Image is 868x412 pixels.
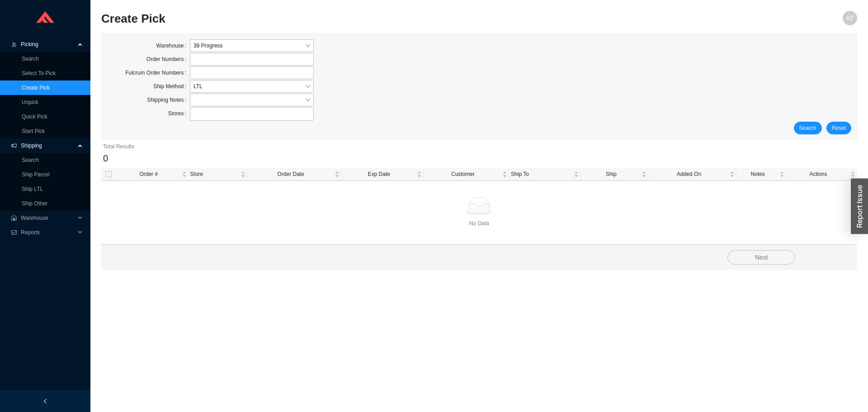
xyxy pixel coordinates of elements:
span: Order # [118,170,180,179]
label: Shipping Notes [147,94,190,106]
span: Picking [21,37,75,52]
th: Ship sortable [580,168,648,181]
span: Customer [425,170,500,179]
span: Reports [21,225,75,240]
span: Notes [738,170,778,179]
label: Ship Method [153,80,190,93]
th: Order Date sortable [247,168,341,181]
span: Shipping [21,138,75,153]
th: Store sortable [189,168,247,181]
span: Warehouse [21,211,75,225]
a: Ship Parcel [22,171,49,178]
span: left [42,398,48,404]
span: BZ [846,11,853,25]
span: Search [799,123,816,133]
span: Added On [650,170,727,179]
span: Reset [832,123,846,133]
th: Notes sortable [736,168,786,181]
div: No Data [103,219,855,228]
span: 0 [103,153,108,163]
label: Fulcrum Order Numbers [125,66,190,79]
label: Stores [168,107,190,120]
th: Actions sortable [786,168,857,181]
a: Search [22,56,39,62]
span: fund [11,230,17,235]
th: Added On sortable [648,168,736,181]
a: Quick Pick [22,114,47,120]
span: Ship [582,170,640,179]
span: LTL [193,81,310,92]
button: Next [727,250,795,265]
span: Ship To [511,170,572,179]
a: Create Pick [22,85,50,91]
button: Search [794,122,822,134]
span: Actions [788,170,849,179]
th: Ship To sortable [509,168,580,181]
a: Start Pick [22,128,45,134]
h2: Create Pick [101,11,668,27]
th: Customer sortable [424,168,509,181]
div: Total Results [103,142,855,151]
a: Ship Other [22,200,47,207]
span: Store [190,170,239,179]
span: 39 Progress [193,40,310,52]
label: Order Numbers [146,53,190,66]
label: Warehouse [156,39,190,52]
a: Search [22,157,39,163]
span: Order Date [249,170,333,179]
a: Unpick [22,99,38,105]
a: Select To Pick [22,70,56,76]
a: Ship LTL [22,186,43,192]
th: Exp Date sortable [341,168,424,181]
button: Reset [826,122,851,134]
th: Order # sortable [116,168,189,181]
span: Exp Date [343,170,415,179]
